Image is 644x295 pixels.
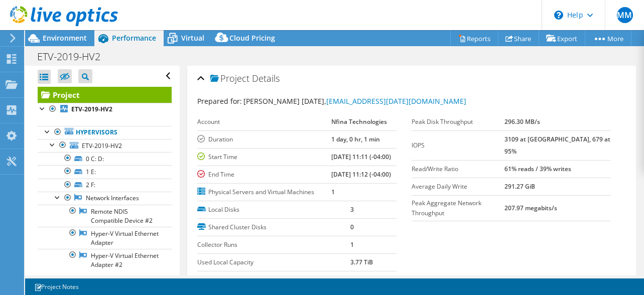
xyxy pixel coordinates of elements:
[350,205,354,214] b: 3
[331,117,387,126] b: Nfina Technologies
[504,117,540,126] b: 296.30 MB/s
[197,170,331,180] label: End Time
[197,240,350,250] label: Collector Runs
[331,135,380,143] b: 1 day, 0 hr, 1 min
[38,227,172,249] a: Hyper-V Virtual Ethernet Adapter
[585,31,631,46] a: More
[554,11,563,20] svg: \n
[412,117,504,127] label: Peak Disk Throughput
[350,258,373,266] b: 3.77 TiB
[38,192,172,205] a: Network Interfaces
[539,31,585,46] a: Export
[82,141,122,150] span: ETV-2019-HV2
[210,74,249,84] span: Project
[197,117,331,127] label: Account
[412,182,504,192] label: Average Daily Write
[350,240,354,249] b: 1
[197,257,350,267] label: Used Local Capacity
[33,51,116,62] h1: ETV-2019-HV2
[38,152,172,165] a: 0 C: D:
[71,105,112,113] b: ETV-2019-HV2
[197,134,331,144] label: Duration
[197,205,350,215] label: Local Disks
[38,139,172,152] a: ETV-2019-HV2
[27,280,86,293] a: Project Notes
[38,126,172,139] a: Hypervisors
[326,96,466,106] a: [EMAIL_ADDRESS][DATE][DOMAIN_NAME]
[43,33,87,43] span: Environment
[498,31,539,46] a: Share
[229,33,275,43] span: Cloud Pricing
[412,164,504,174] label: Read/Write Ratio
[38,205,172,227] a: Remote NDIS Compatible Device #2
[197,96,242,106] label: Prepared for:
[331,153,391,161] b: [DATE] 11:11 (-04:00)
[38,103,172,116] a: ETV-2019-HV2
[252,72,280,84] span: Details
[181,33,204,43] span: Virtual
[38,165,172,178] a: 1 E:
[331,170,391,179] b: [DATE] 11:12 (-04:00)
[504,165,571,173] b: 61% reads / 39% writes
[504,182,535,191] b: 291.27 GiB
[38,249,172,271] a: Hyper-V Virtual Ethernet Adapter #2
[412,140,504,151] label: IOPS
[331,188,335,196] b: 1
[197,222,350,232] label: Shared Cluster Disks
[504,204,557,212] b: 207.97 megabits/s
[197,152,331,162] label: Start Time
[504,135,610,156] b: 3109 at [GEOGRAPHIC_DATA], 679 at 95%
[450,31,498,46] a: Reports
[197,275,350,285] label: Used Shared Capacity
[617,7,633,23] span: MM
[412,198,504,218] label: Peak Aggregate Network Throughput
[243,96,466,106] span: [PERSON_NAME] [DATE],
[38,87,172,103] a: Project
[197,187,331,197] label: Physical Servers and Virtual Machines
[350,223,354,231] b: 0
[112,33,156,43] span: Performance
[38,179,172,192] a: 2 F:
